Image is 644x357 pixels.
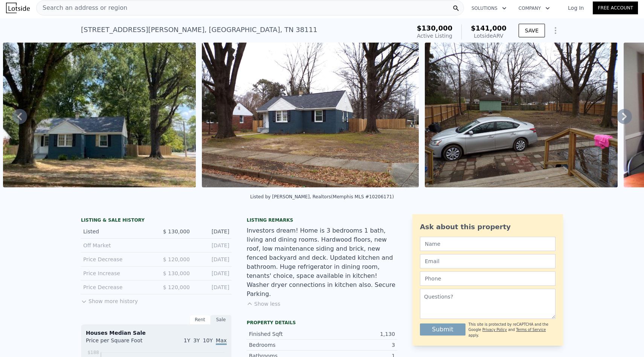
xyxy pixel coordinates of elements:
div: Off Market [83,242,150,249]
div: Finished Sqft [249,330,322,338]
div: [STREET_ADDRESS][PERSON_NAME] , [GEOGRAPHIC_DATA] , TN 38111 [81,25,317,35]
div: Listed [83,228,150,235]
div: Price Decrease [83,283,150,291]
div: LISTING & SALE HISTORY [81,217,232,225]
div: Sale [211,315,232,325]
span: $141,000 [471,24,507,32]
span: $ 130,000 [163,228,190,234]
div: [DATE] [196,228,229,235]
span: Max [216,337,227,345]
span: 10Y [203,337,213,343]
span: Active Listing [417,33,452,39]
button: Show less [247,300,280,308]
img: Sale: 169745868 Parcel: 85817711 [425,43,618,187]
div: [DATE] [196,270,229,277]
span: Search an address or region [37,3,127,12]
input: Email [420,254,555,268]
button: Solutions [465,2,513,15]
div: This site is protected by reCAPTCHA and the Google and apply. [469,322,555,338]
div: Lotside ARV [471,32,507,40]
div: Listed by [PERSON_NAME], Realtors (Memphis MLS #10206171) [250,194,394,199]
button: Submit [420,323,465,336]
img: Sale: 169745868 Parcel: 85817711 [202,43,419,187]
img: Lotside [6,3,30,13]
div: Houses Median Sale [86,329,227,337]
span: $ 130,000 [163,270,190,276]
div: Ask about this property [420,222,555,232]
button: SAVE [519,24,545,37]
div: Price per Square Foot [86,337,156,349]
div: Price Increase [83,270,150,277]
a: Log In [559,4,593,12]
div: Listing remarks [247,217,397,223]
button: Show more history [81,294,138,305]
div: [DATE] [196,283,229,291]
div: Investors dream! Home is 3 bedrooms 1 bath, living and dining rooms. Hardwood floors, new roof, l... [247,226,397,299]
div: Rent [189,315,211,325]
input: Name [420,237,555,251]
div: Bedrooms [249,341,322,349]
a: Free Account [593,2,638,14]
div: [DATE] [196,242,229,249]
span: 3Y [193,337,200,343]
a: Privacy Policy [482,328,507,332]
input: Phone [420,271,555,286]
img: Sale: 169745868 Parcel: 85817711 [3,43,196,187]
span: 1Y [184,337,190,343]
button: Show Options [548,23,563,38]
span: $130,000 [417,24,453,32]
span: $ 120,000 [163,284,190,290]
div: 3 [322,341,395,349]
div: Property details [247,320,397,326]
a: Terms of Service [516,328,546,332]
div: 1,130 [322,330,395,338]
div: [DATE] [196,256,229,263]
span: $ 120,000 [163,256,190,262]
div: Price Decrease [83,256,150,263]
button: Company [513,2,556,15]
tspan: $188 [87,350,99,355]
